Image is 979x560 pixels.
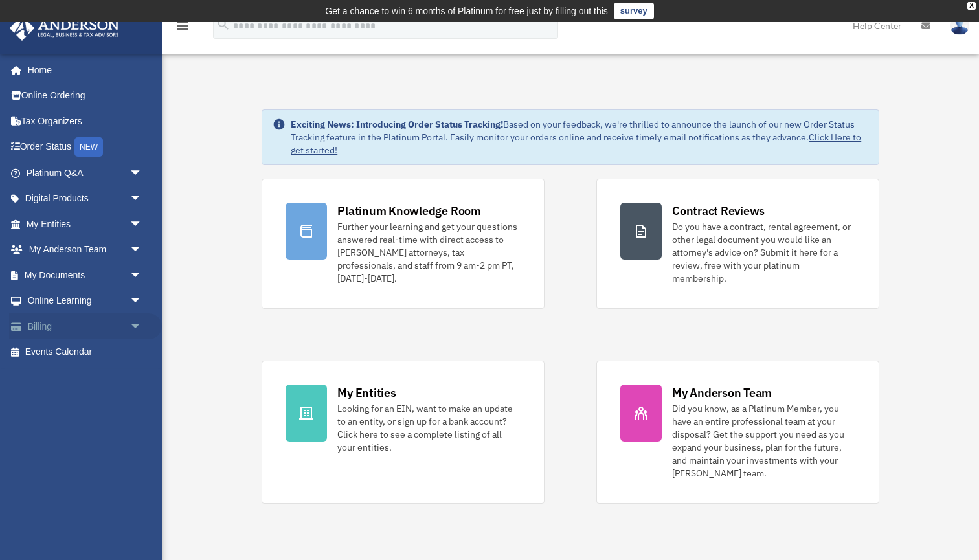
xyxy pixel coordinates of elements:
div: Get a chance to win 6 months of Platinum for free just by filling out this [325,3,608,19]
a: Platinum Q&Aarrow_drop_down [9,160,162,186]
a: Tax Organizers [9,108,162,134]
a: Online Ordering [9,83,162,109]
span: arrow_drop_down [129,288,155,315]
a: Contract Reviews Do you have a contract, rental agreement, or other legal document you would like... [596,179,879,309]
div: Contract Reviews [672,203,765,219]
div: Platinum Knowledge Room [337,203,481,219]
a: My Anderson Team Did you know, as a Platinum Member, you have an entire professional team at your... [596,361,879,504]
div: close [967,2,976,10]
strong: Exciting News: Introducing Order Status Tracking! [291,118,503,130]
div: My Anderson Team [672,385,772,401]
span: arrow_drop_down [129,186,155,212]
div: Looking for an EIN, want to make an update to an entity, or sign up for a bank account? Click her... [337,402,521,454]
div: Further your learning and get your questions answered real-time with direct access to [PERSON_NAM... [337,220,521,285]
span: arrow_drop_down [129,237,155,263]
a: My Entities Looking for an EIN, want to make an update to an entity, or sign up for a bank accoun... [262,361,545,504]
span: arrow_drop_down [129,211,155,238]
i: search [216,17,231,32]
a: menu [175,23,190,34]
span: arrow_drop_down [129,313,155,340]
a: Home [9,57,155,83]
div: Based on your feedback, we're thrilled to announce the launch of our new Order Status Tracking fe... [291,118,868,157]
i: menu [175,18,190,34]
div: NEW [74,137,103,157]
a: Billingarrow_drop_down [9,313,162,339]
a: My Entitiesarrow_drop_down [9,211,162,237]
div: Did you know, as a Platinum Member, you have an entire professional team at your disposal? Get th... [672,402,855,480]
a: My Anderson Teamarrow_drop_down [9,237,162,263]
a: Online Learningarrow_drop_down [9,288,162,314]
a: survey [614,3,654,19]
div: Do you have a contract, rental agreement, or other legal document you would like an attorney's ad... [672,220,855,285]
span: arrow_drop_down [129,160,155,186]
div: My Entities [337,385,396,401]
a: Events Calendar [9,339,162,365]
img: Anderson Advisors Platinum Portal [6,16,123,41]
span: arrow_drop_down [129,262,155,289]
a: Digital Productsarrow_drop_down [9,186,162,212]
a: Click Here to get started! [291,131,861,156]
a: My Documentsarrow_drop_down [9,262,162,288]
img: User Pic [950,16,969,35]
a: Order StatusNEW [9,134,162,161]
a: Platinum Knowledge Room Further your learning and get your questions answered real-time with dire... [262,179,545,309]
